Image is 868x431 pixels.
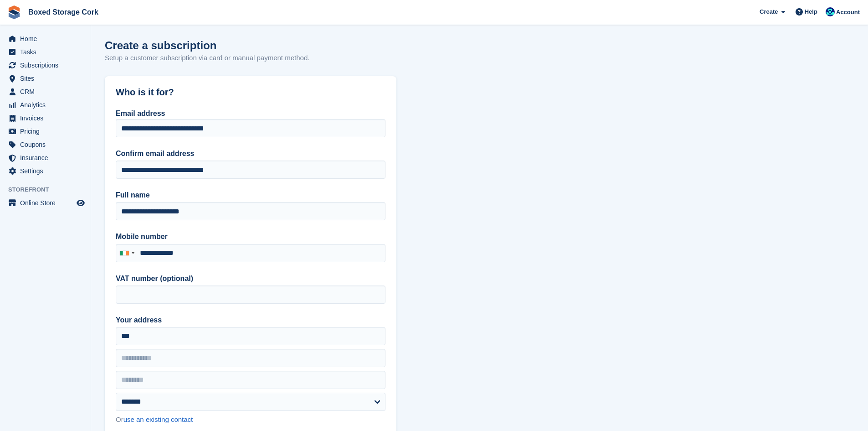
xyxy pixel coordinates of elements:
[20,72,75,85] span: Sites
[116,109,165,117] label: Email address
[8,185,91,194] span: Storefront
[20,151,75,164] span: Insurance
[5,151,86,164] a: menu
[20,99,75,111] span: Analytics
[5,125,86,138] a: menu
[20,32,75,45] span: Home
[836,8,860,17] span: Account
[105,39,216,52] h1: Create a subscription
[5,165,86,177] a: menu
[116,415,385,425] div: Or
[5,112,86,125] a: menu
[5,99,86,111] a: menu
[116,273,385,284] label: VAT number (optional)
[5,85,86,98] a: menu
[805,7,817,16] span: Help
[20,138,75,151] span: Coupons
[20,197,75,209] span: Online Store
[116,87,385,98] h2: Who is it for?
[116,244,137,262] div: Ireland: +353
[5,46,86,58] a: menu
[75,197,86,208] a: Preview store
[116,231,385,242] label: Mobile number
[760,7,778,16] span: Create
[20,112,75,125] span: Invoices
[5,32,86,45] a: menu
[826,7,835,16] img: Vincent
[5,138,86,151] a: menu
[105,53,309,63] p: Setup a customer subscription via card or manual payment method.
[20,165,75,177] span: Settings
[7,5,21,19] img: stora-icon-8386f47178a22dfd0bd8f6a31ec36ba5ce8667c1dd55bd0f319d3a0aa187defe.svg
[123,415,193,423] a: use an existing contact
[20,59,75,72] span: Subscriptions
[116,315,385,326] label: Your address
[5,197,86,209] a: menu
[116,190,385,201] label: Full name
[116,148,385,159] label: Confirm email address
[5,59,86,72] a: menu
[20,46,75,58] span: Tasks
[25,5,102,20] a: Boxed Storage Cork
[5,72,86,85] a: menu
[20,85,75,98] span: CRM
[20,125,75,138] span: Pricing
